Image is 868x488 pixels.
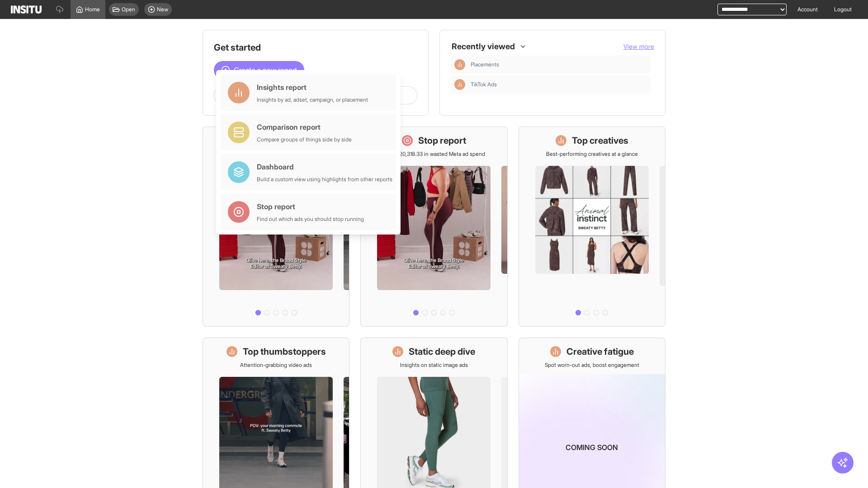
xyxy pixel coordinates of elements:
[11,5,42,14] img: Logo
[257,201,364,212] div: Stop report
[400,361,468,369] p: Insights on static image ads
[257,161,392,172] div: Dashboard
[203,127,349,327] a: What's live nowSee all active ads instantly
[471,61,647,68] span: Placements
[471,81,647,88] span: TikTok Ads
[418,134,466,147] h1: Stop report
[360,127,507,327] a: Stop reportSave £20,318.33 in wasted Meta ad spend
[257,216,364,223] div: Find out which ads you should stop running
[519,127,665,327] a: Top creativesBest-performing creatives at a glance
[572,134,628,147] h1: Top creatives
[471,61,499,68] span: Placements
[623,42,654,50] span: View more
[214,61,304,79] button: Create a new report
[257,82,368,93] div: Insights report
[234,65,297,75] span: Create a new report
[409,345,475,358] h1: Static deep dive
[623,42,654,51] button: View more
[214,41,417,54] h1: Get started
[157,6,168,13] span: New
[383,150,485,158] p: Save £20,318.33 in wasted Meta ad spend
[257,96,368,103] div: Insights by ad, adset, campaign, or placement
[257,176,392,183] div: Build a custom view using highlights from other reports
[85,6,100,13] span: Home
[454,79,465,90] div: Insights
[240,361,312,369] p: Attention-grabbing video ads
[454,59,465,70] div: Insights
[243,345,326,358] h1: Top thumbstoppers
[257,122,352,132] div: Comparison report
[546,150,638,158] p: Best-performing creatives at a glance
[471,81,497,88] span: TikTok Ads
[257,136,352,143] div: Compare groups of things side by side
[122,6,135,13] span: Open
